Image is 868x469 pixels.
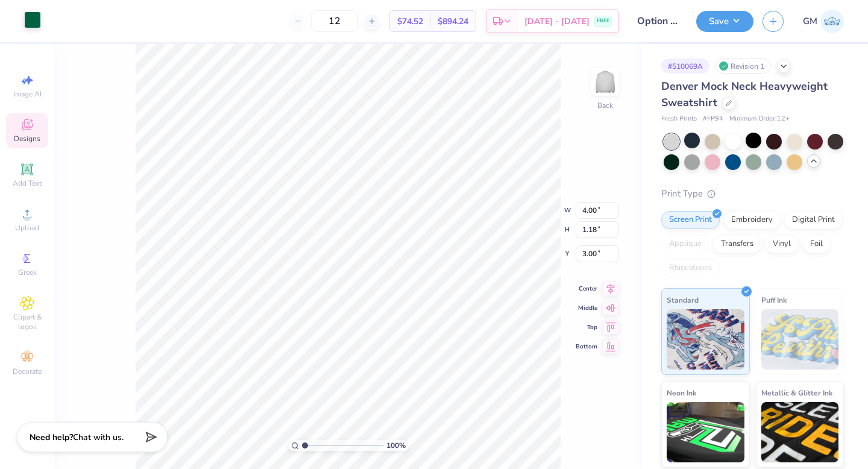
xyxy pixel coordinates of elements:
span: Decorate [13,367,42,376]
span: $894.24 [438,15,468,28]
div: Digital Print [784,211,843,229]
span: Designs [14,134,40,143]
span: Greek [18,268,37,277]
div: Foil [802,235,831,253]
span: Middle [576,304,597,312]
span: FREE [597,17,609,25]
span: Clipart & logos [6,312,48,332]
span: Fresh Prints [661,114,697,124]
span: Image AI [13,89,42,99]
input: – – [311,10,358,32]
div: Applique [661,235,709,253]
div: Transfers [713,235,761,253]
div: Screen Print [661,211,720,229]
div: # 510069A [661,58,709,74]
span: Upload [15,223,39,233]
span: Bottom [576,342,597,351]
span: Top [576,323,597,332]
span: # FP94 [703,114,723,124]
div: Vinyl [765,235,799,253]
img: Neon Ink [667,402,744,462]
span: GM [803,14,817,28]
span: $74.52 [397,15,423,28]
div: Back [597,100,613,111]
input: Untitled Design [628,9,687,33]
button: Save [696,11,753,32]
span: 100 % [386,440,406,451]
img: Standard [667,309,744,370]
span: Center [576,285,597,293]
span: Add Text [13,178,42,188]
a: GM [803,10,844,33]
div: Print Type [661,187,844,201]
strong: Need help? [30,432,73,443]
span: Minimum Order: 12 + [729,114,790,124]
div: Revision 1 [715,58,771,74]
span: Metallic & Glitter Ink [761,386,832,399]
div: Embroidery [723,211,781,229]
span: Puff Ink [761,294,787,306]
span: [DATE] - [DATE] [524,15,590,28]
span: Neon Ink [667,386,696,399]
span: Chat with us. [73,432,124,443]
img: Back [593,70,617,94]
span: Denver Mock Neck Heavyweight Sweatshirt [661,79,828,110]
img: Metallic & Glitter Ink [761,402,839,462]
img: Puff Ink [761,309,839,370]
img: Grace Miles [820,10,844,33]
span: Standard [667,294,699,306]
div: Rhinestones [661,259,720,277]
